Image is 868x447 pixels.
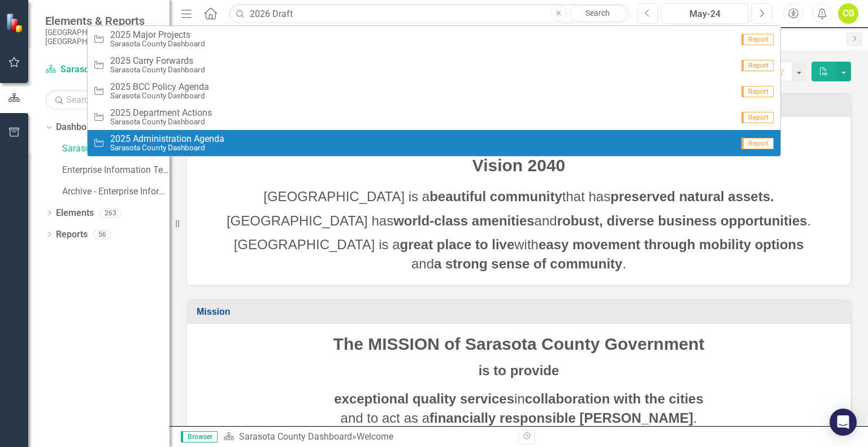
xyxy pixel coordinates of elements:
strong: great place to live [400,237,515,252]
a: Sarasota County Dashboard [239,431,352,442]
a: Search [570,6,626,21]
button: CG [838,3,858,24]
span: Browser [181,431,218,442]
strong: world-class amenities [393,213,534,228]
h3: Mission [197,307,845,317]
div: 263 [99,208,121,218]
small: [GEOGRAPHIC_DATA], [GEOGRAPHIC_DATA] [45,28,158,46]
span: 2025 Carry Forwards [110,56,205,66]
strong: easy movement through mobility options [539,237,804,252]
a: Sarasota County Dashboard [62,142,170,155]
strong: robust, diverse business opportunities [557,213,808,228]
a: Reports [56,228,88,241]
small: Sarasota County Dashboard [110,144,224,152]
a: 2025 Carry ForwardsSarasota County DashboardReport [88,52,781,78]
a: Sarasota County Dashboard [45,63,158,76]
small: Sarasota County Dashboard [110,66,205,74]
a: Enterprise Information Technology [62,164,170,177]
span: The MISSION of Sarasota County Government [333,335,705,353]
span: Report [741,60,774,71]
small: Sarasota County Dashboard [110,92,209,100]
span: Report [741,34,774,45]
span: [GEOGRAPHIC_DATA] is a that has [263,189,774,204]
a: 2025 BCC Policy AgendaSarasota County DashboardReport [88,78,781,104]
span: 2025 Major Projects [110,30,205,40]
input: Search Below... [45,90,158,110]
span: Elements & Reports [45,14,158,28]
div: May-24 [665,7,744,21]
span: Vision 2040 [472,156,566,175]
small: Sarasota County Dashboard [110,118,212,126]
div: 56 [93,229,111,239]
a: Dashboards [56,121,105,134]
small: Sarasota County Dashboard [110,40,205,48]
strong: a strong sense of community [434,256,622,271]
a: Elements [56,207,94,220]
strong: beautiful community [429,189,562,204]
div: » [223,431,510,444]
button: May-24 [661,3,748,24]
strong: is to provide [479,363,559,378]
span: Report [741,138,774,149]
a: 2025 Administration AgendaSarasota County DashboardReport [88,130,781,156]
span: 2025 BCC Policy Agenda [110,82,209,92]
a: Archive - Enterprise Information Technology [62,185,170,198]
a: 2025 Department ActionsSarasota County DashboardReport [88,104,781,130]
a: 2025 Major ProjectsSarasota County DashboardReport [88,26,781,52]
span: 2025 Department Actions [110,108,212,118]
div: Open Intercom Messenger [830,409,857,436]
strong: collaboration with the cities [525,391,704,406]
strong: financially responsible [PERSON_NAME] [429,410,693,426]
input: Search ClearPoint... [229,4,628,24]
img: ClearPoint Strategy [6,13,25,33]
span: 2025 Administration Agenda [110,134,224,144]
span: Report [741,112,774,123]
span: Report [741,86,774,97]
strong: preserved natural assets. [610,189,774,204]
span: [GEOGRAPHIC_DATA] has and . [227,213,811,228]
span: [GEOGRAPHIC_DATA] is a with and . [234,237,804,271]
strong: exceptional quality services [334,391,514,406]
div: Welcome [357,431,393,442]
